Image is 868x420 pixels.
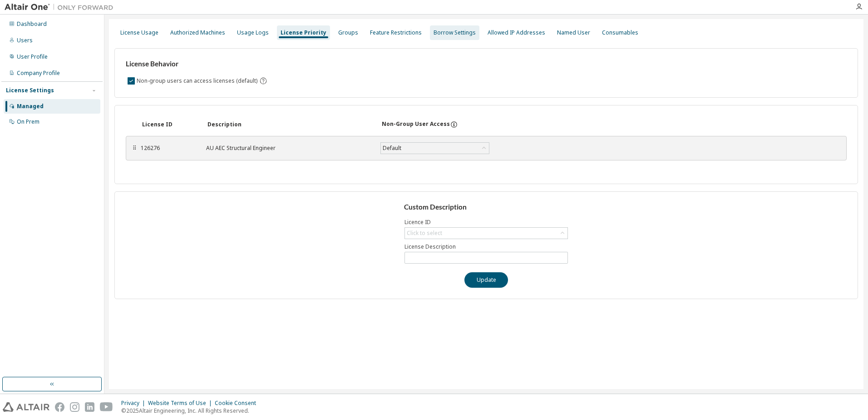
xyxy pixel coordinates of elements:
[370,29,422,36] div: Feature Restrictions
[121,407,261,415] p: © 2025 Altair Engineering, Inc. All Rights Reserved.
[557,29,590,36] div: Named User
[100,402,113,412] img: youtube.svg
[338,29,358,36] div: Groups
[488,29,545,36] div: Allowed IP Addresses
[141,145,195,152] div: 126276
[17,70,60,77] div: Company Profile
[404,219,568,226] label: Licence ID
[55,402,64,412] img: facebook.svg
[170,29,225,36] div: Authorized Machines
[5,3,118,12] img: Altair One
[132,145,137,152] div: ⠿
[407,230,442,237] div: Click to select
[17,118,39,125] div: On Prem
[237,29,269,36] div: Usage Logs
[17,53,48,60] div: User Profile
[207,121,371,128] div: Description
[126,60,266,69] h3: License Behavior
[3,402,49,412] img: altair_logo.svg
[259,77,267,85] svg: By default any user not assigned to any group can access any license. Turn this setting off to di...
[148,400,215,407] div: Website Terms of Use
[434,29,476,36] div: Borrow Settings
[381,143,489,154] div: Default
[137,75,259,86] label: Non-group users can access licenses (default)
[405,228,567,239] div: Click to select
[602,29,638,36] div: Consumables
[121,400,148,407] div: Privacy
[404,243,568,250] label: License Description
[70,402,79,412] img: instagram.svg
[17,20,47,28] div: Dashboard
[281,29,326,36] div: License Priority
[381,143,403,153] div: Default
[142,121,197,128] div: License ID
[382,120,450,129] div: Non-Group User Access
[404,203,569,212] h3: Custom Description
[6,87,54,94] div: License Settings
[464,272,508,288] button: Update
[17,103,44,110] div: Managed
[85,402,94,412] img: linkedin.svg
[215,400,261,407] div: Cookie Consent
[120,29,158,36] div: License Usage
[206,145,370,152] div: AU AEC Structural Engineer
[17,37,33,44] div: Users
